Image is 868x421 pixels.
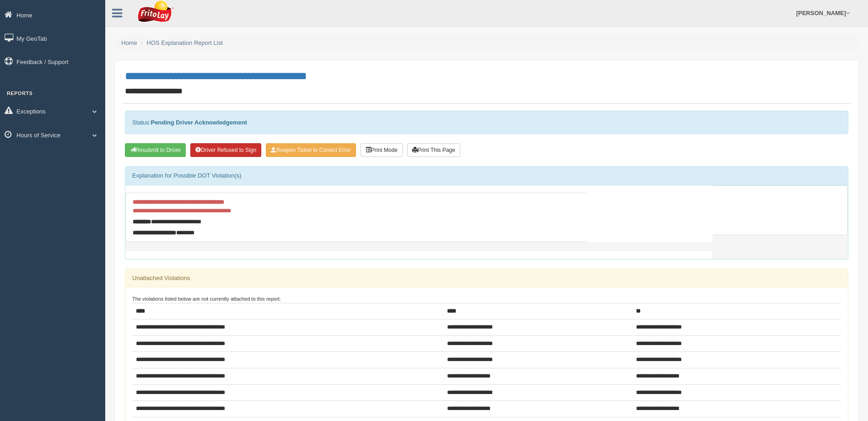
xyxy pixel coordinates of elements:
[125,269,848,287] div: Unattached Violations
[147,39,223,46] a: HOS Explanation Report List
[151,119,247,126] strong: Pending Driver Acknowledgement
[125,111,848,134] div: Status:
[125,143,186,157] button: Resubmit To Driver
[266,143,356,157] button: Reopen Ticket
[125,167,848,185] div: Explanation for Possible DOT Violation(s)
[407,143,460,157] button: Print This Page
[132,296,281,302] small: The violations listed below are not currently attached to this report:
[361,143,403,157] button: Print Mode
[190,143,261,157] button: Driver Refused to Sign
[121,39,137,46] a: Home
